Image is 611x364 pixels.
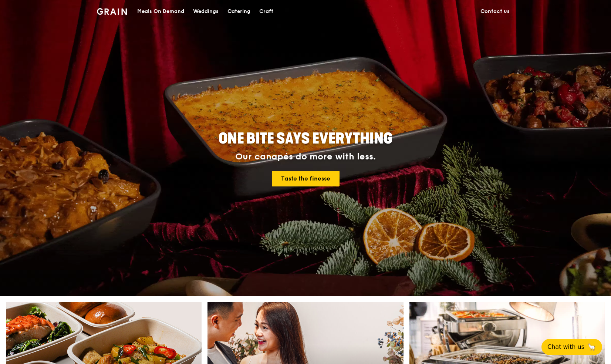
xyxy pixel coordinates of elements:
div: Weddings [193,0,219,23]
div: Meals On Demand [137,0,184,23]
span: ONE BITE SAYS EVERYTHING [219,130,392,148]
span: 🦙 [587,343,596,351]
div: Catering [227,0,250,23]
a: Contact us [476,0,514,23]
a: Taste the finesse [272,171,340,186]
div: Our canapés do more with less. [172,152,439,162]
button: Chat with us🦙 [541,339,602,355]
img: Grain [97,8,127,15]
a: Weddings [189,0,223,23]
a: Craft [255,0,278,23]
span: Chat with us [547,343,584,351]
a: Catering [223,0,255,23]
div: Craft [259,0,273,23]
